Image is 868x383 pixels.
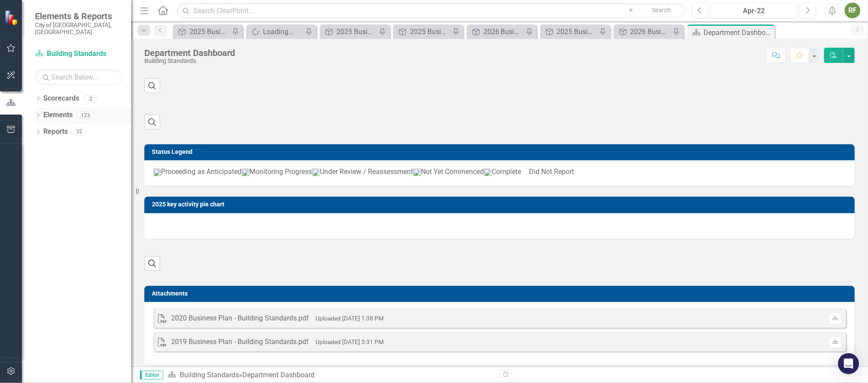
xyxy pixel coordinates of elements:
[72,128,86,136] div: 32
[35,49,122,59] a: Building Standards
[177,3,686,18] input: Search ClearPoint...
[77,111,94,119] div: 123
[469,26,524,37] a: 2026 Business Plan [Executive Summary]
[711,3,798,18] button: Apr-22
[144,58,235,64] div: Building Standards
[242,371,315,379] div: Department Dashboard
[483,26,524,37] div: 2026 Business Plan [Executive Summary]
[616,26,671,37] a: 2026 Business Plan [Objective #1]
[35,70,122,85] input: Search Below...
[263,26,303,37] div: Loading...
[652,7,671,14] span: Search
[484,168,492,176] img: Complete_icon.png
[315,338,384,345] small: Uploaded [DATE] 3:31 PM
[152,149,850,155] h3: Status Legend
[542,26,597,37] a: 2025 Business Plan [Objective #2]
[248,26,303,37] a: Loading...
[640,4,683,17] button: Search
[322,26,377,37] a: 2025 Business Plan [Objective #1]
[168,370,493,380] div: »
[153,167,846,177] p: Proceeding as Anticipated Monitoring Progress Under Review / Reassessment Not Yet Commenced Compl...
[838,353,859,374] div: Open Intercom Messenger
[395,26,450,37] a: 2025 Business Plan [Executive Summary]
[84,95,98,102] div: 2
[43,110,73,120] a: Elements
[312,168,320,176] img: UnderReview.png
[241,168,249,176] img: Monitoring.png
[152,201,850,208] h3: 2025 key activity pie chart
[336,26,377,37] div: 2025 Business Plan [Objective #1]
[140,371,163,380] span: Editor
[413,168,421,176] img: NotYet.png
[630,26,671,37] div: 2026 Business Plan [Objective #1]
[144,48,235,58] div: Department Dashboard
[153,168,161,176] img: ProceedingGreen.png
[714,6,794,16] div: Apr-22
[152,290,850,297] h3: Attachments
[175,26,230,37] a: 2025 Business Plan [Objective #3]
[35,11,122,21] span: Elements & Reports
[189,26,230,37] div: 2025 Business Plan [Objective #3]
[171,337,309,347] div: 2019 Business Plan - Building Standards.pdf
[410,26,450,37] div: 2025 Business Plan [Executive Summary]
[171,313,309,324] div: 2020 Business Plan - Building Standards.pdf
[35,21,122,36] small: City of [GEOGRAPHIC_DATA], [GEOGRAPHIC_DATA]
[845,3,861,18] button: RF
[4,10,20,25] img: ClearPoint Strategy
[704,27,773,38] div: Department Dashboard
[557,26,597,37] div: 2025 Business Plan [Objective #2]
[43,127,68,137] a: Reports
[43,94,79,104] a: Scorecards
[521,170,529,174] img: DidNotReport.png
[315,315,384,322] small: Uploaded [DATE] 1:38 PM
[180,371,239,379] a: Building Standards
